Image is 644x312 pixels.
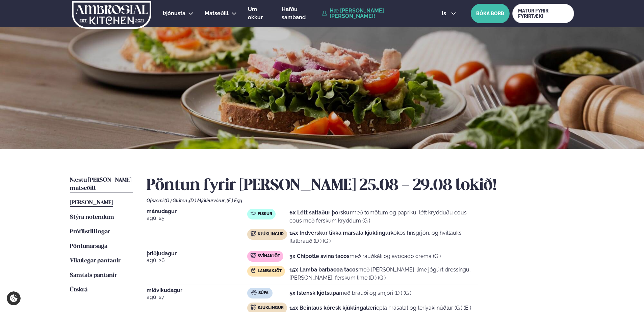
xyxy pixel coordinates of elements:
[70,242,107,251] a: Pöntunarsaga
[471,4,510,23] button: BÓKA BORÐ
[70,229,110,235] span: Prófílstillingar
[147,293,247,301] span: ágú. 27
[289,305,376,311] strong: 14x Beinlaus kóresk kjúklingalæri
[289,253,350,259] strong: 3x Chipotle svína tacos
[512,4,574,23] a: MATUR FYRIR FYRIRTÆKI
[227,198,242,203] span: (E ) Egg
[258,254,280,259] span: Svínakjöt
[70,286,87,294] a: Útskrá
[147,256,247,264] span: ágú. 26
[71,1,152,29] img: logo
[282,5,318,22] a: Hafðu samband
[147,198,574,203] div: Ofnæmi:
[442,11,448,16] span: is
[163,10,185,17] span: Þjónusta
[70,287,87,293] span: Útskrá
[289,289,411,297] p: með brauði og smjöri (D ) (G )
[289,230,391,236] strong: 15x Indverskur tikka marsala kjúklingur
[70,258,121,264] span: Vikulegar pantanir
[258,305,284,311] span: Kjúklingur
[70,176,133,192] a: Næstu [PERSON_NAME] matseðill
[251,305,256,310] img: chicken.svg
[248,6,263,21] span: Um okkur
[289,266,358,273] strong: 15x Lamba barbacoa tacos
[289,290,339,296] strong: 5x Íslensk kjötsúpa
[205,10,229,17] span: Matseðill
[147,251,247,256] span: þriðjudagur
[251,290,257,295] img: soup.svg
[289,266,478,282] p: með [PERSON_NAME]-lime jógúrt dressingu, [PERSON_NAME], ferskum lime (D ) (G )
[258,232,284,237] span: Kjúklingur
[70,257,121,265] a: Vikulegar pantanir
[258,268,282,274] span: Lambakjöt
[205,9,229,18] a: Matseðill
[70,199,113,207] a: [PERSON_NAME]
[163,9,185,18] a: Þjónusta
[251,268,256,273] img: Lamb.svg
[70,243,107,249] span: Pöntunarsaga
[147,288,247,293] span: miðvikudagur
[70,200,113,206] span: [PERSON_NAME]
[289,304,471,312] p: epla hrásalat og teriyaki núðlur (G ) (E )
[164,198,189,203] span: (G ) Glúten ,
[251,211,256,216] img: fish.svg
[70,177,131,191] span: Næstu [PERSON_NAME] matseðill
[289,209,352,216] strong: 6x Létt saltaður þorskur
[70,214,114,220] span: Stýra notendum
[289,229,478,245] p: kókos hrísgrjón, og hvítlauks flatbrauð (D ) (G )
[322,8,426,19] a: Hæ [PERSON_NAME] [PERSON_NAME]!
[70,271,117,280] a: Samtals pantanir
[289,209,478,225] p: með tómötum og papriku, létt krydduðu cous cous með ferskum kryddum (G )
[251,231,256,236] img: chicken.svg
[436,11,462,16] button: is
[258,211,272,217] span: Fiskur
[147,214,247,222] span: ágú. 25
[251,253,256,258] img: pork.svg
[70,213,114,222] a: Stýra notendum
[147,176,574,195] h2: Pöntun fyrir [PERSON_NAME] 25.08 - 29.08 lokið!
[289,252,441,260] p: með rauðkáli og avocado crema (G )
[282,6,306,21] span: Hafðu samband
[70,272,117,278] span: Samtals pantanir
[147,209,247,214] span: mánudagur
[258,290,268,296] span: Súpa
[248,5,271,22] a: Um okkur
[7,291,21,305] a: Cookie settings
[189,198,227,203] span: (D ) Mjólkurvörur ,
[70,228,110,236] a: Prófílstillingar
